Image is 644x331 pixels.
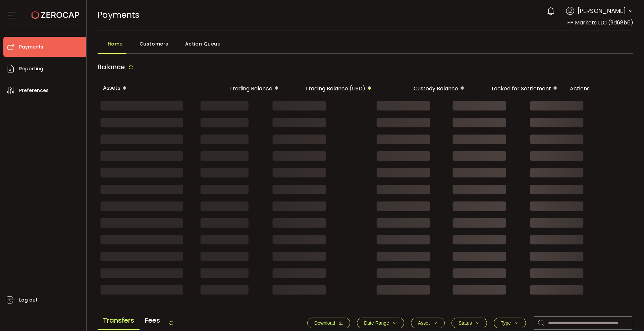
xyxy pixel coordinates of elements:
[307,318,350,328] button: Download
[501,320,511,326] span: Type
[202,83,286,94] div: Trading Balance
[98,83,202,94] div: Assets
[185,37,221,51] span: Action Queue
[472,83,565,94] div: Locked for Settlement
[565,85,632,92] div: Actions
[567,19,633,26] span: FP Markets LLC (9d68b6)
[108,37,123,51] span: Home
[578,6,626,15] span: [PERSON_NAME]
[98,62,125,72] span: Balance
[418,320,430,326] span: Asset
[98,311,140,330] span: Transfers
[357,318,404,328] button: Date Range
[411,318,445,328] button: Asset
[459,320,472,326] span: Status
[98,9,140,21] span: Payments
[19,295,38,305] span: Log out
[140,311,165,329] span: Fees
[364,320,389,326] span: Date Range
[379,83,472,94] div: Custody Balance
[19,42,43,52] span: Payments
[451,318,487,328] button: Status
[140,37,168,51] span: Customers
[494,318,526,328] button: Type
[314,320,335,326] span: Download
[19,64,43,74] span: Reporting
[286,83,379,94] div: Trading Balance (USD)
[19,86,49,95] span: Preferences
